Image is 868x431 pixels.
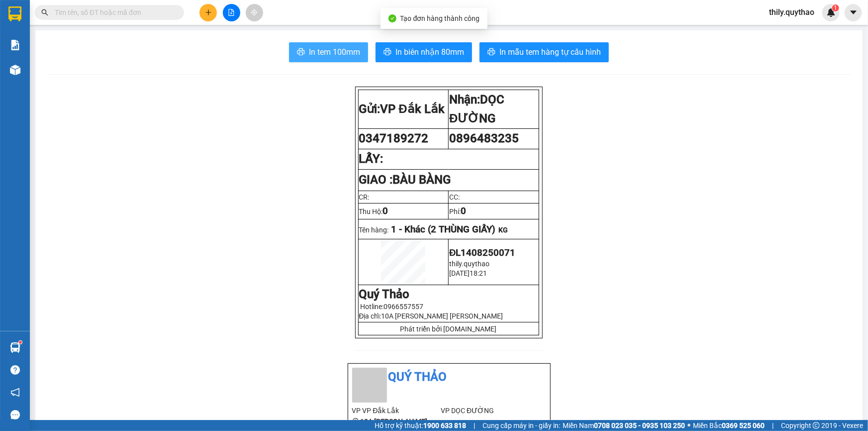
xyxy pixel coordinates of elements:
span: Gửi: [8,9,24,20]
td: Phí: [449,203,539,219]
span: 10A [PERSON_NAME] [PERSON_NAME] [382,312,503,320]
img: warehouse-icon [10,342,20,353]
strong: 0369 525 060 [722,422,765,430]
span: 1 [834,4,837,11]
span: search [41,9,48,16]
button: plus [199,4,217,21]
sup: 1 [19,341,22,344]
img: warehouse-icon [10,65,20,75]
span: In mẫu tem hàng tự cấu hình [499,46,601,58]
img: icon-new-feature [827,8,836,17]
span: aim [251,9,258,16]
div: VP Đắk Lắk [8,8,78,32]
img: logo-vxr [8,6,21,21]
span: [DATE] [449,269,470,277]
span: | [474,420,475,431]
span: 0 [461,206,466,216]
span: Miền Bắc [693,420,765,431]
span: VP Đắk Lắk [381,102,445,116]
span: Miền Nam [563,420,685,431]
span: plus [205,9,212,16]
strong: Gửi: [359,102,445,116]
p: Tên hàng: [359,224,538,235]
span: ĐL1408250071 [449,247,515,258]
span: thily.quythao [761,6,822,18]
li: VP DỌC ĐƯỜNG [441,405,530,416]
div: 0785352323 [85,44,155,58]
span: 0347189272 [359,131,429,145]
button: file-add [223,4,240,21]
strong: 0708 023 035 - 0935 103 250 [594,422,685,430]
div: THÂU [85,32,155,44]
span: 0 [383,206,388,216]
span: Hotline: [361,303,424,311]
span: caret-down [849,8,858,17]
span: BÀU BÀNG [393,173,451,187]
button: printerIn tem 100mm [289,42,368,62]
span: file-add [228,9,235,16]
div: 0978610919 [8,32,78,46]
span: notification [10,388,20,397]
td: CC: [449,191,539,203]
button: aim [246,4,263,21]
span: DỌC ĐƯỜNG [449,93,504,125]
span: 0966557557 [384,303,424,311]
span: CR : [7,65,23,76]
strong: 1900 633 818 [423,422,466,430]
strong: Quý Thảo [359,287,410,301]
strong: GIAO : [359,173,451,187]
li: Quý Thảo [352,368,546,387]
span: thily.quythao [449,260,489,268]
span: In biên nhận 80mm [395,46,464,58]
span: printer [297,48,305,57]
span: Nhận: [85,9,109,20]
td: Thu Hộ: [358,203,449,219]
span: Hỗ trợ kỹ thuật: [375,420,466,431]
span: printer [384,48,391,57]
span: In tem 100mm [309,46,360,58]
button: printerIn biên nhận 80mm [376,42,472,62]
li: VP VP Đắk Lắk [352,405,441,416]
span: Địa chỉ: [359,312,503,320]
button: caret-down [845,4,862,21]
span: question-circle [10,365,20,375]
span: Cung cấp máy in - giấy in: [482,420,560,431]
span: 1 - Khác (2 THÙNG GIẤY) [391,224,496,235]
span: 0896483235 [449,131,519,145]
div: Bến xe Miền Đông [85,8,155,32]
strong: Nhận: [449,93,504,125]
strong: LẤY: [359,152,384,166]
input: Tìm tên, số ĐT hoặc mã đơn [55,7,172,18]
span: message [10,410,20,420]
span: check-circle [388,14,396,22]
sup: 1 [832,4,839,11]
img: solution-icon [10,40,20,50]
td: Phát triển bởi [DOMAIN_NAME] [358,323,539,335]
div: 150.000 [7,64,80,76]
span: KG [499,226,508,234]
span: 18:21 [470,269,487,277]
span: | [772,420,773,431]
span: ⚪️ [687,424,690,428]
span: Tạo đơn hàng thành công [400,14,480,22]
span: printer [487,48,495,57]
span: copyright [813,422,820,429]
td: CR: [358,191,449,203]
button: printerIn mẫu tem hàng tự cấu hình [480,42,609,62]
span: environment [352,418,359,425]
